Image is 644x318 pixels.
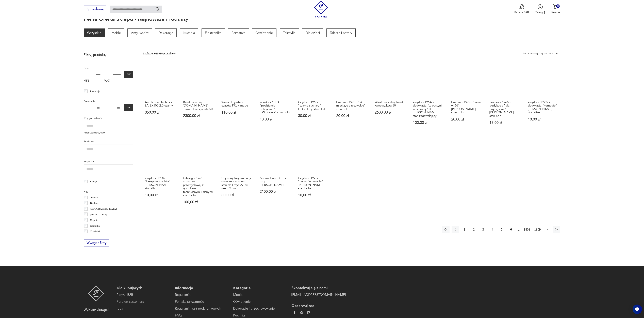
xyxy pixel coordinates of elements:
button: Szukaj [155,7,160,12]
p: Producent [84,139,133,144]
p: Ćmielów [90,235,100,239]
h3: katalog z 1961r armatury przemysłowej z rysunkami technicznymi i danymi stan bdb- [183,176,214,197]
p: Bauhaus [90,201,99,205]
p: Promocja [90,89,100,94]
button: Patyna B2B [514,4,529,14]
p: Patyna B2B [514,10,529,14]
h3: książka z 1966 z dedykacją "dla zwycięstwa" [PERSON_NAME] stan bdb- [489,101,520,118]
a: Meble [108,28,124,37]
a: Dla dzieci [302,28,323,37]
p: [GEOGRAPHIC_DATA] [90,207,117,211]
p: Kraj pochodzenia [84,116,133,120]
p: Datowanie [84,99,133,103]
p: 10,00 zł [298,193,329,197]
p: 100,00 zł [413,121,443,125]
p: Koszyk [551,10,560,14]
a: książka z1964r z dedykacją "w pustyni i w puszczy" H.Sienkiewicza stan zadawalającyksiążka z1964r... [411,63,445,132]
a: Regulamin kart podarunkowych [175,306,229,311]
a: Oświetlenie [252,28,276,37]
h3: książka z 1980r "bezgrzeszne lata" [PERSON_NAME] stan db+ [145,176,175,190]
h3: książka z 1979r "lassie wróć" [PERSON_NAME] stan bdb- [451,101,482,114]
a: Patyna B2B [117,292,171,297]
a: [EMAIL_ADDRESS][DOMAIN_NAME] [291,292,346,297]
p: Kuchnia [180,28,198,37]
a: Elektronika [202,28,225,37]
a: Kuchnia [233,313,287,318]
p: 15,00 zł [489,121,520,125]
p: Skontaktuj się z nami [291,286,346,291]
p: Cena [84,66,133,70]
h3: książka z 1973r "jak mieć życie niezwykłe" stan bdb- [336,101,367,111]
p: 100,00 zł [183,200,214,204]
p: Tag [84,189,133,194]
div: Znaleziono 28938 produktów [143,51,176,56]
h3: Włoski mobilny barek kawowy.Lata 50 [375,101,405,108]
p: 10,00 zł [528,118,558,121]
h3: Amplituner Technics SA-EX100 2.0 czarny [145,101,175,108]
a: książka z 1983r "podziemie polityczne" L.Wojtasika" stan bdb-książka z 1983r "podziemie polityczn... [258,63,292,132]
div: 0 [556,4,560,8]
iframe: Smartsupp widget button [633,305,642,314]
p: 10,00 zł [145,193,175,197]
p: Chodzież [90,229,100,234]
button: 0Koszyk [551,4,560,14]
a: FAQ [175,313,229,318]
button: 6 [507,226,515,233]
a: Foreign customers [117,299,171,304]
button: 2 [470,226,477,233]
p: 2600,00 zł [375,111,405,114]
button: 4 [489,226,496,233]
a: Tekstylia [280,28,299,37]
p: 2300,00 zł [183,114,214,118]
p: 110,00 zł [221,111,252,114]
img: Patyna - sklep z meblami i dekoracjami vintage [88,286,104,301]
a: Idea [117,306,171,311]
a: Zestaw trzech krzeseł, proj.Józef KulonZestaw trzech krzeseł, proj.[PERSON_NAME]2100,00 zł [258,139,292,212]
a: Ikona medaluPatyna B2B [514,4,529,14]
button: OK [124,104,133,111]
a: Meble [233,292,287,297]
p: Dla kupujących [117,286,171,291]
a: Dekoracje [155,28,177,37]
h3: Wazon kryształ z czasów PRL vintage [221,101,252,108]
a: Pozostałe [228,28,249,37]
button: 1809 [533,226,542,233]
p: Filtruj produkty [84,53,133,57]
h3: książka z 1972r z dedykacją "komedie" [PERSON_NAME] stan db+ [528,101,558,114]
div: Sortuj według daty dodania [523,51,553,56]
a: książka z 1963r "czarne suchary" E.Drabkiny stan db+książka z 1963r "czarne suchary" E.Drabkiny s... [296,63,331,132]
a: książka z 1975r "tessad'urberville" T Hardy stan bdb-książka z 1975r "tessad'urberville" [PERSON_... [296,139,331,212]
button: 3 [480,226,487,233]
p: Nie znaleziono wyników [84,131,133,134]
p: Projektant [84,159,133,164]
p: art deco [90,195,98,200]
a: Amplituner Technics SA-EX100 2.0 czarnyAmplituner Technics SA-EX100 2.0 czarny350,00 zł [143,63,177,132]
p: Zaloguj [535,10,545,14]
p: Wybierz vintage! [84,308,109,312]
label: MIN [84,78,102,84]
a: Polityka prywatności [175,299,229,304]
a: książka z 1966 z dedykacją "dla zwycięstwa" Janusza Meissnera stan bdb-książka z 1966 z dedykacją... [488,63,522,132]
h3: książka z 1963r "czarne suchary" E.Drabkiny stan db+ [298,101,329,111]
h1: Pełna oferta sklepu - najnowsze produkty [84,16,188,22]
a: Włoski mobilny barek kawowy.Lata 50Włoski mobilny barek kawowy.Lata 502600,00 zł [373,63,407,132]
a: Antykwariat [127,28,152,37]
button: 1808 [523,226,531,233]
h3: książka z 1983r "podziemie polityczne" L.Wojtasika" stan bdb- [260,101,290,114]
p: 30,00 zł [298,114,329,118]
a: katalog z 1961r armatury przemysłowej z rysunkami technicznymi i danymi stan bdb-katalog z 1961r ... [181,139,216,212]
p: 2100,00 zł [260,190,290,193]
p: Talerze i patery [326,28,356,37]
p: Obserwuj nas [291,303,346,308]
p: 20,00 zł [336,114,367,118]
a: Barek kawowy proj.Maison Jansen.Francja,lata 50Barek kawowy [DOMAIN_NAME] Jansen.Francja,lata 502... [181,63,216,132]
button: Zaloguj [535,4,545,14]
a: Oświetlenie [233,299,287,304]
h3: książka z 1975r "tessad'urberville" [PERSON_NAME] stan bdb- [298,176,329,190]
